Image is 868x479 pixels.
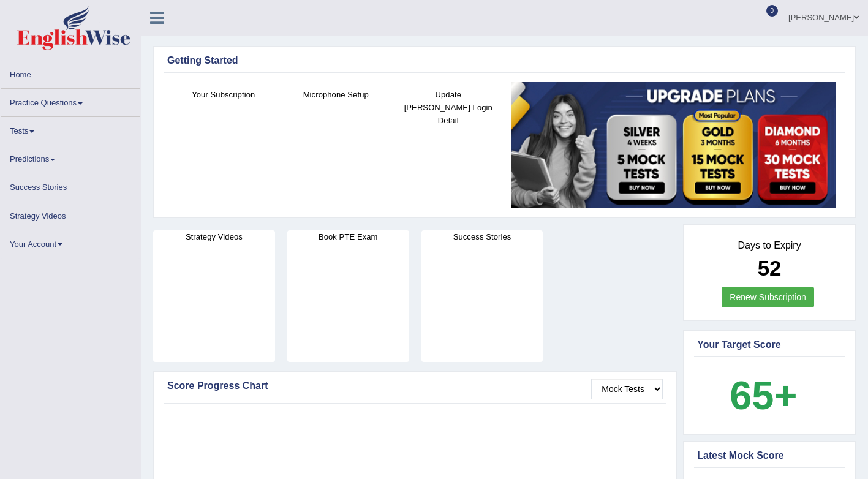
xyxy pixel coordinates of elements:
[153,230,275,243] h4: Strategy Videos
[1,230,140,254] a: Your Account
[758,256,782,280] b: 52
[1,117,140,141] a: Tests
[511,82,836,208] img: small5.jpg
[766,5,779,17] span: 0
[398,88,499,127] h4: Update [PERSON_NAME] Login Detail
[287,230,409,243] h4: Book PTE Exam
[722,287,814,307] a: Renew Subscription
[1,61,140,85] a: Home
[1,173,140,197] a: Success Stories
[286,88,387,101] h4: Microphone Setup
[730,373,797,418] b: 65+
[697,338,842,352] div: Your Target Score
[167,379,663,393] div: Score Progress Chart
[697,448,842,463] div: Latest Mock Score
[1,145,140,169] a: Predictions
[1,202,140,226] a: Strategy Videos
[421,230,543,243] h4: Success Stories
[167,53,842,68] div: Getting Started
[697,240,842,251] h4: Days to Expiry
[1,89,140,113] a: Practice Questions
[173,88,274,101] h4: Your Subscription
